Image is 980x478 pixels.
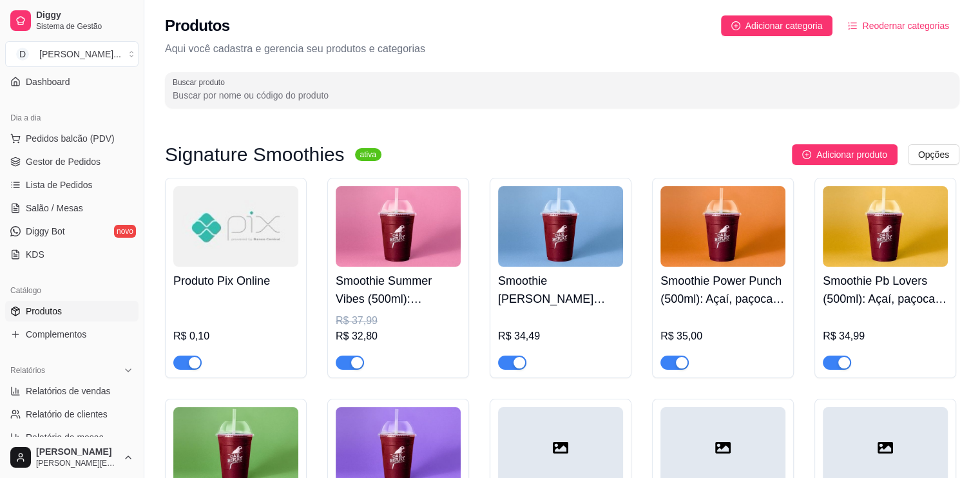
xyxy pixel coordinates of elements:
span: Complementos [26,328,86,341]
span: D [16,48,29,61]
span: Sistema de Gestão [36,21,133,32]
span: Diggy [36,10,133,21]
span: Salão / Mesas [26,202,83,215]
p: Aqui você cadastra e gerencia seu produtos e categorias [165,41,959,57]
img: product-image [173,186,298,267]
div: [PERSON_NAME] ... [39,48,121,61]
span: Relatório de mesas [26,431,104,444]
a: Dashboard [5,72,139,92]
span: plus-circle [731,21,740,30]
div: R$ 0,10 [173,329,298,344]
h4: Produto Pix Online [173,272,298,290]
span: Adicionar categoria [745,19,823,33]
div: R$ 34,99 [823,329,948,344]
h2: Produtos [165,15,230,36]
h4: Smoothie Pb Lovers (500ml): Açaí, paçoca, pasta de amendoim com [PERSON_NAME] e banana [823,272,948,308]
a: Lista de Pedidos [5,175,139,195]
div: R$ 35,00 [660,329,785,344]
span: ordered-list [848,21,857,30]
button: Opções [908,144,959,165]
div: Dia a dia [5,108,139,128]
span: Pedidos balcão (PDV) [26,132,115,145]
img: product-image [823,186,948,267]
span: Relatórios [10,365,45,376]
div: Catálogo [5,280,139,301]
span: Diggy Bot [26,225,65,238]
a: Relatório de clientes [5,404,139,425]
img: product-image [660,186,785,267]
a: Salão / Mesas [5,198,139,218]
a: Complementos [5,324,139,345]
button: [PERSON_NAME][PERSON_NAME][EMAIL_ADDRESS][DOMAIN_NAME] [5,442,139,473]
label: Buscar produto [173,77,229,88]
div: R$ 34,49 [498,329,623,344]
a: DiggySistema de Gestão [5,5,139,36]
input: Buscar produto [173,89,952,102]
span: Lista de Pedidos [26,178,93,191]
h4: Smoothie Power Punch (500ml): Açaí, paçoca, whey e banana [660,272,785,308]
button: Adicionar categoria [721,15,833,36]
span: [PERSON_NAME][EMAIL_ADDRESS][DOMAIN_NAME] [36,458,118,468]
a: Relatórios de vendas [5,381,139,401]
button: Adicionar produto [792,144,898,165]
a: Diggy Botnovo [5,221,139,242]
a: Relatório de mesas [5,427,139,448]
span: Relatório de clientes [26,408,108,421]
span: Adicionar produto [816,148,887,162]
a: Produtos [5,301,139,321]
span: Opções [918,148,949,162]
a: Gestor de Pedidos [5,151,139,172]
div: R$ 32,80 [336,329,461,344]
span: [PERSON_NAME] [36,446,118,458]
span: KDS [26,248,44,261]
span: Relatórios de vendas [26,385,111,397]
a: KDS [5,244,139,265]
h4: Smoothie Summer Vibes (500ml): [GEOGRAPHIC_DATA], maracujá e morango [336,272,461,308]
img: product-image [498,186,623,267]
button: Reodernar categorias [838,15,959,36]
button: Select a team [5,41,139,67]
img: product-image [336,186,461,267]
h3: Signature Smoothies [165,147,345,162]
sup: ativa [355,148,381,161]
span: Dashboard [26,75,70,88]
span: plus-circle [802,150,811,159]
h4: Smoothie [PERSON_NAME] Fusion (500ml): Açaí, morango e [PERSON_NAME] Ninho [498,272,623,308]
span: Gestor de Pedidos [26,155,101,168]
span: Reodernar categorias [862,19,949,33]
div: R$ 37,99 [336,313,461,329]
span: Produtos [26,305,62,318]
button: Pedidos balcão (PDV) [5,128,139,149]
